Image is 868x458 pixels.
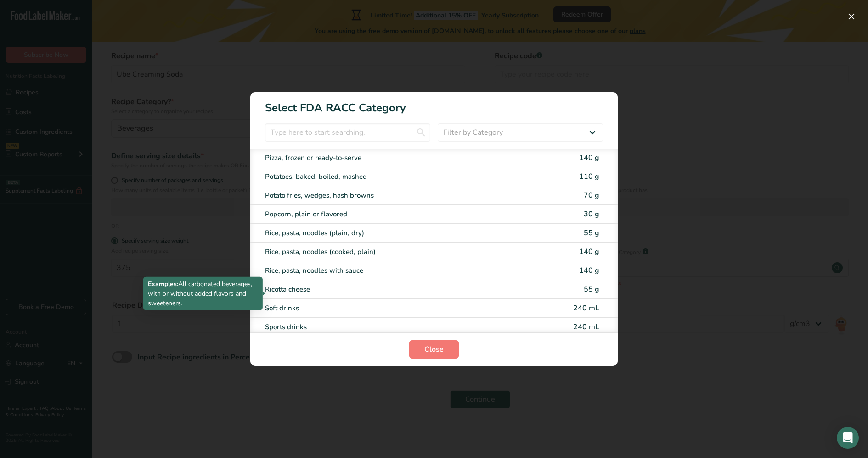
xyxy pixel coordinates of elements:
span: Close [424,344,444,355]
div: Rice, pasta, noodles (plain, dry) [265,228,526,238]
div: Ricotta cheese [265,284,526,295]
div: Rice, pasta, noodles (cooked, plain) [265,247,526,257]
b: Examples: [148,280,178,288]
div: Open Intercom Messenger [837,427,859,449]
input: Type here to start searching.. [265,123,430,142]
span: 110 g [579,171,599,182]
div: Popcorn, plain or flavored [265,209,526,220]
span: 70 g [584,190,599,200]
div: Rice, pasta, noodles with sauce [265,265,526,276]
div: Sports drinks [265,322,526,332]
div: Soft drinks [265,303,526,314]
span: 55 g [584,284,599,294]
span: 55 g [584,228,599,238]
span: 30 g [584,209,599,219]
div: Pizza, frozen or ready-to-serve [265,153,526,163]
span: 240 mL [573,322,599,332]
div: Potato fries, wedges, hash browns [265,190,526,201]
span: 140 g [579,265,599,276]
button: Close [409,340,459,359]
h1: Select FDA RACC Category [250,92,618,116]
p: All carbonated beverages, with or without added flavors and sweeteners. [148,279,258,308]
span: 140 g [579,153,599,163]
span: 240 mL [573,303,599,313]
div: Potatoes, baked, boiled, mashed [265,171,526,182]
span: 140 g [579,247,599,257]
